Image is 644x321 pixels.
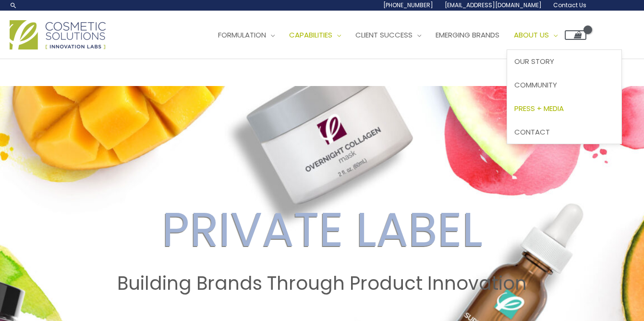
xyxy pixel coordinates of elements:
[514,56,554,66] span: Our Story
[211,21,282,49] a: Formulation
[507,120,621,144] a: Contact
[507,74,621,97] a: Community
[445,1,542,9] span: [EMAIL_ADDRESS][DOMAIN_NAME]
[514,127,550,137] span: Contact
[218,30,266,40] span: Formulation
[9,199,635,260] h2: PRIVATE LABEL
[355,30,413,40] span: Client Success
[553,1,586,9] span: Contact Us
[204,21,586,49] nav: Site Navigation
[507,97,621,120] a: Press + Media
[348,21,428,49] a: Client Success
[507,50,621,74] a: Our Story
[514,80,557,90] span: Community
[383,1,433,9] span: [PHONE_NUMBER]
[436,30,499,40] span: Emerging Brands
[565,30,586,40] a: View Shopping Cart, empty
[10,1,17,9] a: Search icon link
[10,20,106,49] img: Cosmetic Solutions Logo
[507,21,565,49] a: About Us
[428,21,507,49] a: Emerging Brands
[9,272,635,296] h2: Building Brands Through Product Innovation
[289,30,332,40] span: Capabilities
[282,21,348,49] a: Capabilities
[514,30,549,40] span: About Us
[514,103,564,113] span: Press + Media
